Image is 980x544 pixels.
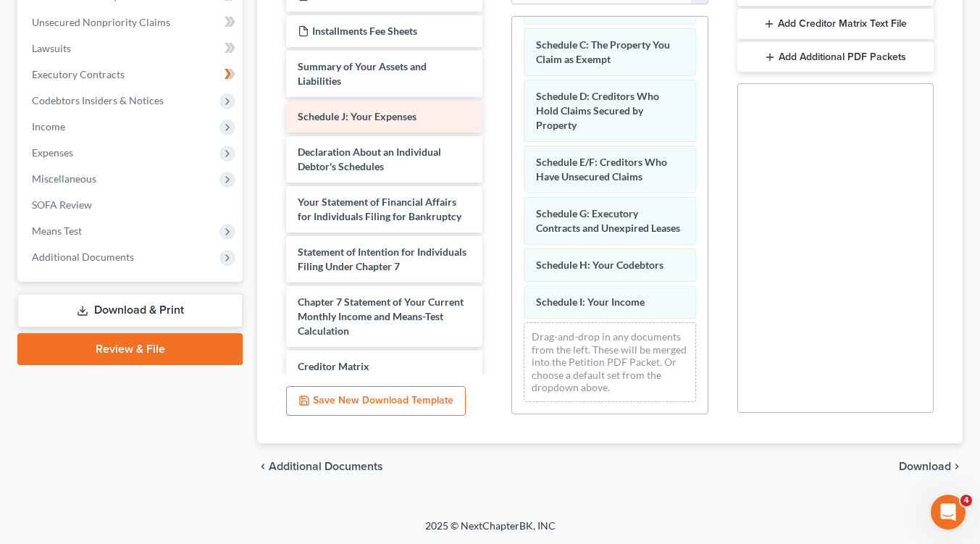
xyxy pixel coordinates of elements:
span: Your Statement of Financial Affairs for Individuals Filing for Bankruptcy [298,196,461,222]
span: Summary of Your Assets and Liabilities [298,60,427,87]
button: Add Creditor Matrix Text File [737,9,934,39]
i: chevron_right [951,461,963,472]
span: Schedule D: Creditors Who Hold Claims Secured by Property [536,90,659,131]
iframe: Intercom live chat [931,495,966,530]
span: 4 [960,495,972,506]
span: Installments Fee Sheets [312,25,417,37]
span: Lawsuits [32,42,71,54]
span: Means Test [32,225,82,237]
span: Additional Documents [32,251,134,263]
i: chevron_left [257,461,269,472]
span: Executory Contracts [32,68,125,80]
span: Income [32,120,65,133]
button: Save New Download Template [286,386,466,417]
div: Drag-and-drop in any documents from the left. These will be merged into the Petition PDF Packet. ... [524,322,695,402]
a: Review & File [17,333,243,365]
span: Schedule I: Your Income [536,296,645,308]
span: Declaration About an Individual Debtor's Schedules [298,146,441,172]
span: Additional Documents [269,461,383,472]
a: Unsecured Nonpriority Claims [20,9,243,35]
span: Schedule E/F: Creditors Who Have Unsecured Claims [536,156,667,183]
span: Schedule C: The Property You Claim as Exempt [536,38,670,65]
span: Schedule G: Executory Contracts and Unexpired Leases [536,207,680,234]
span: SOFA Review [32,198,92,211]
span: Download [899,461,951,472]
span: Creditor Matrix [298,360,369,372]
a: Lawsuits [20,35,243,62]
span: Codebtors Insiders & Notices [32,94,164,106]
span: Expenses [32,146,73,159]
span: Schedule J: Your Expenses [298,110,416,122]
span: Statement of Intention for Individuals Filing Under Chapter 7 [298,246,466,272]
a: chevron_left Additional Documents [257,461,383,472]
a: Download & Print [17,293,243,327]
button: Add Additional PDF Packets [737,42,934,72]
span: Schedule H: Your Codebtors [536,259,663,271]
a: Executory Contracts [20,62,243,88]
span: Chapter 7 Statement of Your Current Monthly Income and Means-Test Calculation [298,296,464,337]
a: SOFA Review [20,192,243,218]
span: Unsecured Nonpriority Claims [32,16,170,28]
span: Miscellaneous [32,172,96,185]
button: Download chevron_right [899,461,963,472]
